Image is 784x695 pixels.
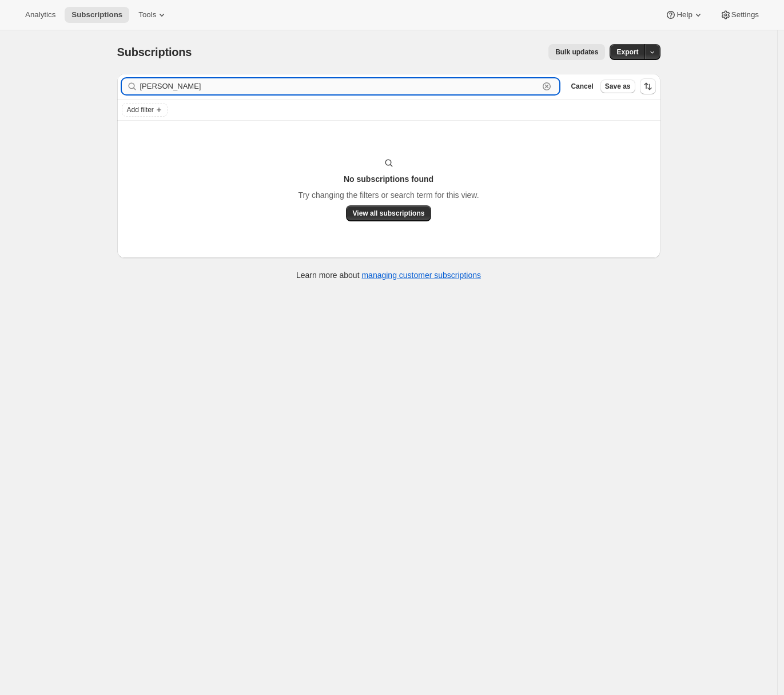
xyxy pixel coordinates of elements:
[18,7,62,23] button: Analytics
[122,103,168,117] button: Add filter
[25,10,55,19] span: Analytics
[71,10,122,19] span: Subscriptions
[571,82,593,91] span: Cancel
[65,7,129,23] button: Subscriptions
[566,80,598,93] button: Cancel
[361,271,481,280] a: managing customer subscriptions
[713,7,766,23] button: Settings
[117,46,192,58] span: Subscriptions
[600,80,635,93] button: Save as
[353,209,425,218] span: View all subscriptions
[344,173,433,185] h3: No subscriptions found
[127,105,154,114] span: Add filter
[541,81,552,92] button: Clear
[731,10,759,19] span: Settings
[138,10,156,19] span: Tools
[548,44,605,60] button: Bulk updates
[346,205,432,221] button: View all subscriptions
[140,78,539,94] input: Filter subscribers
[676,10,692,19] span: Help
[616,47,638,57] span: Export
[605,82,631,91] span: Save as
[296,269,481,281] p: Learn more about
[298,189,479,201] p: Try changing the filters or search term for this view.
[610,44,645,60] button: Export
[658,7,710,23] button: Help
[640,78,656,94] button: Sort the results
[132,7,174,23] button: Tools
[555,47,598,57] span: Bulk updates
